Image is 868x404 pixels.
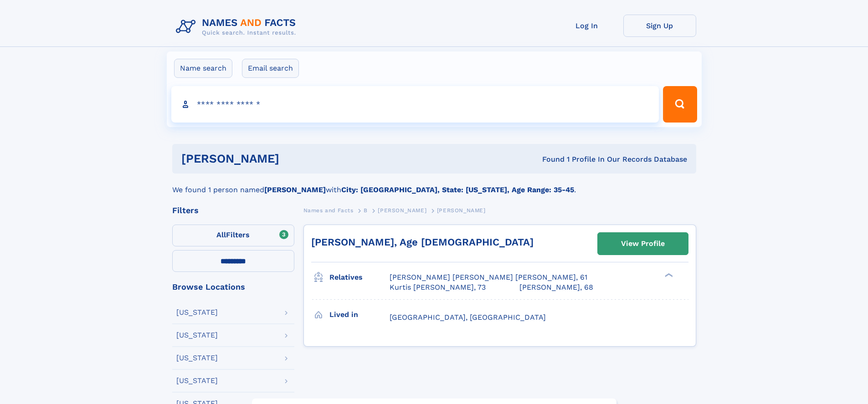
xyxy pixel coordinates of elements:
div: ❯ [663,272,673,278]
h3: Relatives [329,270,390,285]
div: View Profile [621,233,665,254]
h1: [PERSON_NAME] [181,153,411,164]
span: [GEOGRAPHIC_DATA], [GEOGRAPHIC_DATA] [390,313,546,322]
div: Filters [172,206,294,215]
span: B [364,207,368,214]
label: Email search [242,59,299,78]
div: Browse Locations [172,283,294,291]
img: Logo Names and Facts [172,15,303,39]
a: Log In [550,15,623,37]
div: [US_STATE] [176,332,218,339]
a: Kurtis [PERSON_NAME], 73 [390,282,486,292]
label: Filters [172,225,294,246]
h3: Lived in [329,307,390,322]
div: We found 1 person named with . [172,174,696,195]
a: [PERSON_NAME] [PERSON_NAME] [PERSON_NAME], 61 [390,272,587,282]
a: [PERSON_NAME], Age [DEMOGRAPHIC_DATA] [311,236,534,248]
span: All [216,230,226,239]
a: B [364,205,368,216]
div: Found 1 Profile In Our Records Database [411,154,687,164]
span: [PERSON_NAME] [437,207,486,214]
a: View Profile [598,233,688,255]
a: [PERSON_NAME] [378,205,426,216]
input: search input [171,86,659,123]
a: [PERSON_NAME], 68 [519,282,593,292]
div: [US_STATE] [176,377,218,384]
label: Name search [174,59,232,78]
a: Sign Up [623,15,696,37]
div: [US_STATE] [176,309,218,316]
button: Search Button [663,86,697,123]
a: Names and Facts [303,205,354,216]
b: [PERSON_NAME] [264,185,326,194]
div: [US_STATE] [176,354,218,362]
span: [PERSON_NAME] [378,207,426,214]
b: City: [GEOGRAPHIC_DATA], State: [US_STATE], Age Range: 35-45 [341,185,574,194]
